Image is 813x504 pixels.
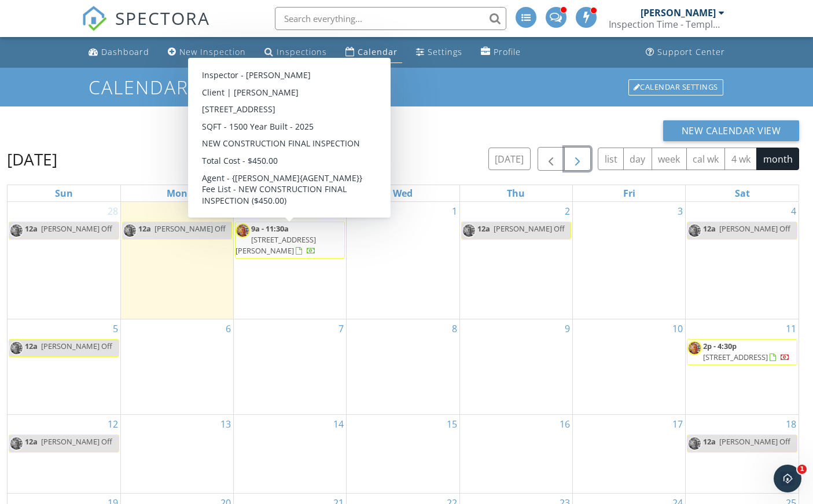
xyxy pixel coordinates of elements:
a: New Inspection [163,42,251,63]
td: Go to October 4, 2025 [686,202,799,319]
a: Go to October 18, 2025 [783,415,799,433]
a: Inspections [260,42,332,63]
span: 12a [25,223,38,234]
button: [DATE] [488,148,531,170]
div: [PERSON_NAME] [641,7,716,19]
div: Support Center [657,46,725,57]
a: Wednesday [391,185,415,201]
td: Go to October 17, 2025 [572,414,685,493]
a: Saturday [733,185,752,201]
img: randy_2_cropped.jpg [687,223,702,238]
a: Calendar Settings [627,78,724,97]
td: Go to October 2, 2025 [459,202,572,319]
a: 2p - 4:30p [STREET_ADDRESS] [703,341,790,362]
img: randy_2_cropped.jpg [9,436,24,451]
td: Go to October 13, 2025 [120,414,233,493]
div: New Inspection [179,46,246,57]
a: Friday [621,185,638,201]
td: Go to October 16, 2025 [459,414,572,493]
a: Support Center [641,42,730,63]
a: Monday [164,185,190,201]
h1: Calendar [89,77,724,97]
td: Go to September 29, 2025 [120,202,233,319]
div: Dashboard [101,46,149,57]
td: Go to October 10, 2025 [572,319,685,414]
td: Go to September 30, 2025 [234,202,347,319]
td: Go to October 5, 2025 [8,319,120,414]
td: Go to October 1, 2025 [347,202,459,319]
div: Inspections [277,46,327,57]
a: Go to October 15, 2025 [444,415,459,433]
button: Previous month [538,147,565,171]
img: The Best Home Inspection Software - Spectora [82,6,107,31]
td: Go to October 8, 2025 [347,319,459,414]
span: SPECTORA [115,6,210,30]
div: Calendar Settings [628,79,723,95]
button: week [652,148,687,170]
td: Go to October 15, 2025 [347,414,459,493]
span: [PERSON_NAME] Off [41,436,112,447]
img: randy_2_cropped.jpg [687,436,702,451]
a: Settings [411,42,467,63]
button: day [623,148,652,170]
a: Go to September 29, 2025 [218,202,233,220]
h2: [DATE] [7,148,57,171]
td: Go to September 28, 2025 [8,202,120,319]
td: Go to October 18, 2025 [686,414,799,493]
a: Sunday [53,185,75,201]
span: [PERSON_NAME] Off [41,223,112,234]
td: Go to October 3, 2025 [572,202,685,319]
td: Go to October 12, 2025 [8,414,120,493]
td: Go to October 6, 2025 [120,319,233,414]
td: Go to October 7, 2025 [234,319,347,414]
a: Go to October 4, 2025 [789,202,799,220]
a: Tuesday [279,185,301,201]
img: randy_2_cropped.jpg [9,223,24,238]
a: Go to October 7, 2025 [336,319,346,338]
a: 9a - 11:30a [STREET_ADDRESS][PERSON_NAME] [235,222,345,259]
a: Go to September 28, 2025 [105,202,120,220]
a: Go to October 2, 2025 [562,202,572,220]
img: randy_2_cropped.jpg [462,223,476,238]
a: Go to October 10, 2025 [670,319,685,338]
a: Go to October 1, 2025 [450,202,459,220]
span: 12a [703,436,716,447]
button: cal wk [686,148,726,170]
span: 12a [25,436,38,447]
span: 1 [797,465,807,474]
a: Profile [476,42,525,63]
span: [PERSON_NAME] Off [719,436,790,447]
img: randy_2_cropped.jpg [123,223,137,238]
a: Go to October 11, 2025 [783,319,799,338]
a: Go to October 12, 2025 [105,415,120,433]
img: randy_2_cropped.jpg [236,223,250,238]
iframe: Intercom live chat [774,465,801,492]
a: Go to September 30, 2025 [331,202,346,220]
a: Go to October 13, 2025 [218,415,233,433]
span: [STREET_ADDRESS][PERSON_NAME] [236,234,316,256]
span: 12a [25,341,38,351]
a: Calendar [341,42,402,63]
a: 9a - 11:30a [STREET_ADDRESS][PERSON_NAME] [236,223,316,256]
a: Go to October 14, 2025 [331,415,346,433]
a: Go to October 17, 2025 [670,415,685,433]
div: Profile [494,46,521,57]
a: Go to October 8, 2025 [450,319,459,338]
span: 12a [138,223,151,234]
td: Go to October 14, 2025 [234,414,347,493]
button: 4 wk [724,148,757,170]
div: Calendar [358,46,398,57]
td: Go to October 9, 2025 [459,319,572,414]
span: [PERSON_NAME] Off [719,223,790,234]
span: [PERSON_NAME] Off [154,223,226,234]
a: Go to October 16, 2025 [557,415,572,433]
span: 9a - 11:30a [251,223,289,234]
img: randy_2_cropped.jpg [687,341,702,355]
a: Go to October 3, 2025 [675,202,685,220]
div: Inspection Time - Temple/Waco [609,19,724,30]
span: 12a [703,223,716,234]
a: Go to October 5, 2025 [111,319,120,338]
button: Next month [564,147,591,171]
span: 2p - 4:30p [703,341,737,351]
div: Settings [428,46,462,57]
